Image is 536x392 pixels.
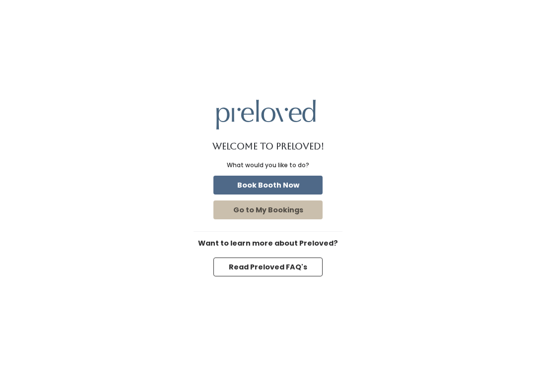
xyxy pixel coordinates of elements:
button: Book Booth Now [213,176,323,195]
a: Go to My Bookings [211,198,325,221]
div: What would you like to do? [227,161,309,170]
button: Go to My Bookings [213,200,323,219]
button: Read Preloved FAQ's [213,258,323,276]
h6: Want to learn more about Preloved? [194,240,342,248]
h1: Welcome to Preloved! [212,141,324,151]
img: preloved logo [216,100,316,129]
